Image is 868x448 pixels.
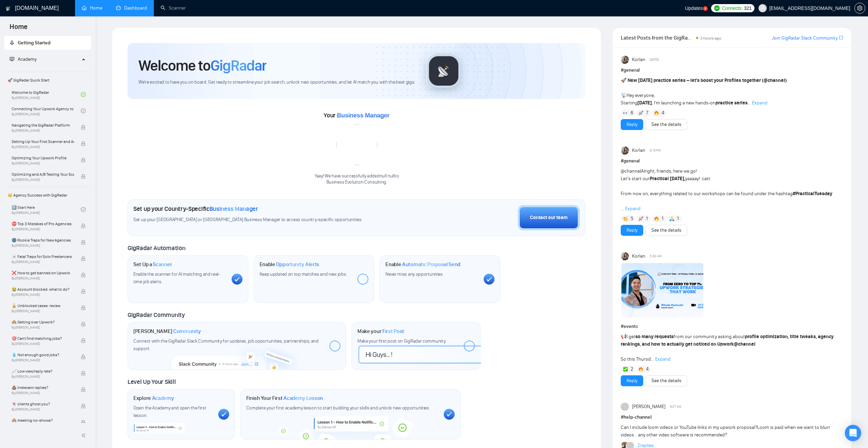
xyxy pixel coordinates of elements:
a: searchScanner [161,5,186,11]
span: fund-projection-screen [10,57,14,61]
span: check-circle [81,207,86,212]
span: ❌ How to get banned on Upwork [12,270,74,276]
button: setting [854,3,865,14]
span: user [760,6,765,11]
strong: Practical [DATE], [650,176,685,182]
span: 2 [631,366,633,373]
span: 1 [677,215,679,222]
span: 🚀 GigRadar Quick Start [5,73,90,87]
span: Getting Started [18,40,50,46]
span: ☠️ Fatal Traps for Solo Freelancers [12,253,74,260]
img: 🔥 [654,111,659,115]
span: By [PERSON_NAME] [12,326,74,330]
span: @channel [621,168,641,174]
span: Korlan [632,252,645,260]
span: 📈 Low view/reply rate? [12,368,74,375]
span: lock [81,404,86,408]
span: @channel [764,77,785,83]
span: 6:07 AM [670,404,681,410]
span: 🙈 meeting no-shows? [12,417,74,424]
img: 🔥 [654,216,659,221]
span: 😭 Account blocked: what to do? [12,286,74,293]
span: Automatic Proposal Send [402,261,460,268]
span: lock [81,240,86,245]
p: Business Evolution Consulting . [314,179,399,186]
div: Open Intercom Messenger [845,425,861,441]
span: Korlan [632,147,645,154]
a: Connecting Your Upwork Agency to GigRadarBy[PERSON_NAME] [12,103,81,118]
span: 💩 Irrelevant replies? [12,384,74,391]
h1: # general [621,67,843,74]
button: See the details [646,375,687,386]
span: lock [81,289,86,294]
span: Academy Lesson [283,395,323,402]
span: Expand [655,356,671,362]
span: lock [81,305,86,310]
span: 👑 Agency Success with GigRadar [5,188,90,202]
div: Contact our team [530,214,568,221]
span: 4 [646,366,649,373]
span: lock [81,273,86,277]
span: lock [81,420,86,425]
span: export [839,35,843,40]
a: Reply [627,377,637,385]
img: slackcommunity-bg.png [172,338,303,370]
span: Alright, friends, here we go! Let’s start our yaaaay! :catt: From now on, everything related to o... [621,168,832,212]
span: Level Up Your Skill [128,378,176,386]
h1: Explore [133,395,174,402]
span: By [PERSON_NAME] [12,358,74,362]
h1: Set Up a [133,261,172,268]
span: Korlan [632,56,645,63]
span: 1 [646,215,648,222]
span: lock [81,322,86,327]
span: 🎯 Can't find matching jobs? [12,335,74,342]
span: Complete your first academy lesson to start building your skills and unlock new opportunities. [246,405,430,411]
span: We're excited to have you on board. Get ready to streamline your job search, unlock new opportuni... [138,79,415,86]
span: Open the Academy and open the first lesson. [133,405,206,418]
span: 🚀 [621,77,627,83]
span: Academy [10,56,36,62]
span: 💧 Not enough good jobs? [12,351,74,358]
span: By [PERSON_NAME] [12,161,74,165]
h1: Welcome to [138,56,266,75]
span: First Post [382,328,404,335]
h1: # help-channel [621,414,843,421]
h1: Make your [357,328,404,335]
span: 1 [662,215,663,222]
span: Navigating the GigRadar Platform [12,122,74,129]
span: Home [4,22,33,36]
span: 🙈 Getting over Upwork? [12,319,74,326]
span: 3 hours ago [700,36,721,41]
span: lock [81,371,86,376]
strong: #PracticalTuesday [793,191,832,197]
span: 8:13 PM [650,147,661,154]
span: check-circle [81,109,86,113]
span: Business Manager [337,112,389,119]
span: Opportunity Alerts [276,261,319,268]
img: 🔥 [638,367,643,372]
span: Updates [685,5,703,11]
img: 👀 [623,111,628,115]
span: By [PERSON_NAME] [12,145,74,149]
span: By [PERSON_NAME] [12,342,74,346]
h1: Enable [260,261,320,268]
img: academy-bg.png [274,416,428,439]
span: [PERSON_NAME] [632,403,665,410]
span: rocket [10,40,14,45]
span: Never miss any opportunities. [385,271,443,277]
span: Setting Up Your First Scanner and Auto-Bidder [12,138,74,145]
span: Hey everyone, Starting , I’m launching a new hands-on ... [621,77,787,106]
span: lock [81,338,86,343]
span: Optimizing and A/B Testing Your Scanner for Better Results [12,171,74,178]
span: Make your first post on GigRadar community. [357,338,446,344]
h1: Set up your Country-Specific [133,205,258,213]
span: 👻 clients ghost you? [12,401,74,407]
span: 5 [631,215,633,222]
span: 📡 [621,92,627,98]
img: Korlan [621,56,630,64]
a: setting [854,5,865,11]
span: Optimizing Your Upwork Profile [12,155,74,161]
span: Can I include loom videos or YouTube links in my upwork proposal?Loom is paid when we want to blu... [621,424,830,438]
span: By [PERSON_NAME] [12,391,74,395]
img: error [336,124,377,165]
